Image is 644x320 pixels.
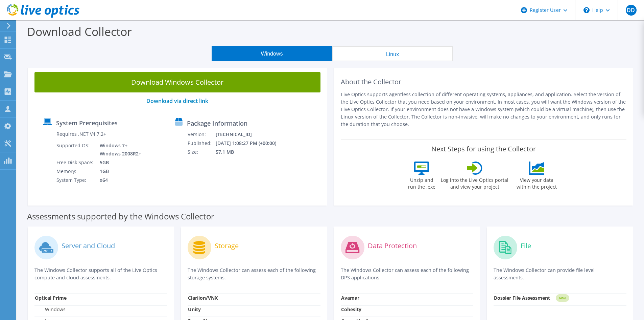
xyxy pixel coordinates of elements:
[187,120,247,127] label: Package Information
[188,295,218,301] strong: Clariion/VNX
[512,175,561,190] label: View your data within the project
[187,139,215,148] td: Published:
[559,296,566,300] tspan: NEW!
[406,175,437,190] label: Unzip and run the .exe
[35,306,66,313] label: Windows
[440,175,509,190] label: Log into the Live Optics portal and view your project
[188,266,320,281] p: The Windows Collector can assess each of the following storage systems.
[34,72,320,92] a: Download Windows Collector
[34,266,167,281] p: The Windows Collector supports all of the Live Optics compute and cloud assessments.
[95,176,143,185] td: x64
[62,242,115,249] label: Server and Cloud
[215,242,239,249] label: Storage
[187,148,215,156] td: Size:
[56,167,95,176] td: Memory:
[341,266,474,281] p: The Windows Collector can assess each of the following DPS applications.
[494,295,550,301] strong: Dossier File Assessment
[341,91,627,128] p: Live Optics supports agentless collection of different operating systems, appliances, and applica...
[341,78,627,86] h2: About the Collector
[341,295,359,301] strong: Avamar
[146,97,208,105] a: Download via direct link
[95,158,143,167] td: 5GB
[583,7,590,13] svg: \n
[56,131,106,137] label: Requires .NET V4.7.2+
[56,141,95,158] td: Supported OS:
[56,176,95,185] td: System Type:
[626,5,637,16] span: DD
[56,120,118,126] label: System Prerequisites
[332,46,453,61] button: Linux
[215,148,285,156] td: 57.1 MB
[95,167,143,176] td: 1GB
[27,213,214,220] label: Assessments supported by the Windows Collector
[212,46,332,61] button: Windows
[56,158,95,167] td: Free Disk Space:
[521,242,531,249] label: File
[95,141,143,158] td: Windows 7+ Windows 2008R2+
[341,306,361,313] strong: Cohesity
[215,139,285,148] td: [DATE] 1:08:27 PM (+00:00)
[368,242,417,249] label: Data Protection
[35,295,67,301] strong: Optical Prime
[494,266,626,281] p: The Windows Collector can provide file level assessments.
[188,306,201,313] strong: Unity
[187,130,215,139] td: Version:
[431,145,536,153] label: Next Steps for using the Collector
[27,24,132,39] label: Download Collector
[215,130,285,139] td: [TECHNICAL_ID]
